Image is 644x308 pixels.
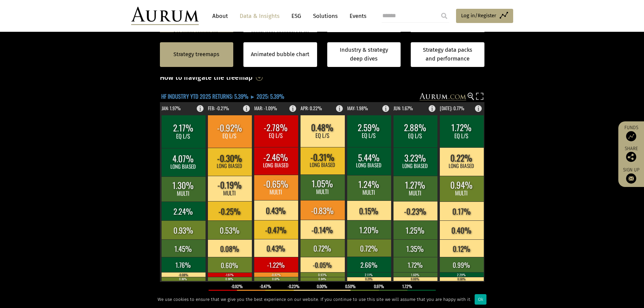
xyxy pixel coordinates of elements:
[475,294,486,305] div: Ok
[456,9,513,23] a: Log in/Register
[310,10,341,22] a: Solutions
[622,125,641,141] a: Funds
[411,42,484,67] a: Strategy data packs and performance
[209,10,231,22] a: About
[626,152,636,162] img: Share this post
[626,173,636,184] img: Sign up to our newsletter
[626,131,636,141] img: Access Funds
[327,42,401,67] a: Industry & strategy deep dives
[236,10,283,22] a: Data & Insights
[346,10,366,22] a: Events
[251,50,309,59] a: Animated bubble chart
[160,72,253,83] h3: How to navigate the treemap
[173,50,219,59] a: Strategy treemaps
[131,7,199,25] img: Aurum
[461,11,496,20] span: Log in/Register
[288,10,305,22] a: ESG
[622,146,641,162] div: Share
[622,167,641,184] a: Sign up
[437,9,451,23] input: Submit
